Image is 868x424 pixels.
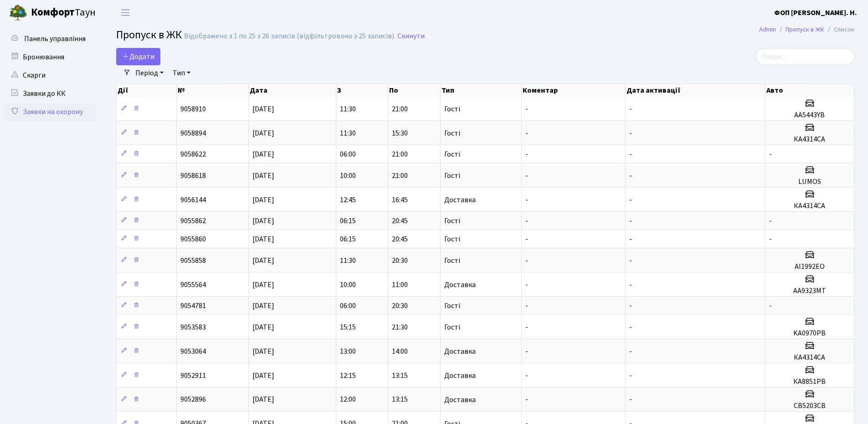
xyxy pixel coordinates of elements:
[5,84,96,103] a: Заявки до КК
[629,171,632,181] span: -
[116,48,160,65] a: Додати
[116,27,182,43] span: Пропуск в ЖК
[441,84,522,97] th: Тип
[629,322,632,332] span: -
[31,5,75,20] b: Комфорт
[340,195,356,205] span: 12:45
[444,217,460,225] span: Гості
[117,84,177,97] th: Дії
[252,104,274,114] span: [DATE]
[525,171,528,181] span: -
[180,346,206,356] span: 9053064
[252,216,274,226] span: [DATE]
[252,346,274,356] span: [DATE]
[629,371,632,381] span: -
[340,371,356,381] span: 12:15
[444,130,460,137] span: Гості
[629,301,632,311] span: -
[252,234,274,244] span: [DATE]
[388,84,440,97] th: По
[769,111,850,120] h5: АА5443YB
[340,128,356,138] span: 11:30
[444,196,476,204] span: Доставка
[522,84,626,97] th: Коментар
[444,324,460,331] span: Гості
[759,25,776,34] a: Admin
[525,371,528,381] span: -
[252,171,274,181] span: [DATE]
[180,322,206,332] span: 9053583
[525,234,528,244] span: -
[629,149,632,159] span: -
[769,149,772,159] span: -
[755,48,854,65] input: Пошук...
[444,348,476,355] span: Доставка
[444,302,460,309] span: Гості
[525,395,528,405] span: -
[252,301,274,311] span: [DATE]
[180,195,206,205] span: 9056144
[340,301,356,311] span: 06:00
[769,135,850,144] h5: КА4314СА
[774,7,857,18] a: ФОП [PERSON_NAME]. Н.
[769,287,850,295] h5: АА9323МТ
[252,256,274,266] span: [DATE]
[249,84,336,97] th: Дата
[629,195,632,205] span: -
[180,371,206,381] span: 9052911
[525,128,528,138] span: -
[252,280,274,290] span: [DATE]
[525,280,528,290] span: -
[525,301,528,311] span: -
[392,216,408,226] span: 20:45
[444,172,460,179] span: Гості
[769,178,850,186] h5: LUMOS
[397,32,425,41] a: Скинути
[824,25,854,35] li: Список
[769,216,772,226] span: -
[5,30,96,48] a: Панель управління
[392,371,408,381] span: 13:15
[392,128,408,138] span: 15:30
[392,195,408,205] span: 16:45
[444,257,460,264] span: Гості
[769,377,850,386] h5: КА8851РВ
[629,104,632,114] span: -
[180,171,206,181] span: 9058618
[169,65,194,81] a: Тип
[525,104,528,114] span: -
[629,280,632,290] span: -
[629,346,632,356] span: -
[392,256,408,266] span: 20:30
[769,202,850,210] h5: КА4314СА
[180,256,206,266] span: 9055858
[180,149,206,159] span: 9058622
[340,171,356,181] span: 10:00
[252,128,274,138] span: [DATE]
[392,149,408,159] span: 21:00
[340,395,356,405] span: 12:00
[132,65,167,81] a: Період
[24,34,86,44] span: Панель управління
[180,104,206,114] span: 9058910
[392,104,408,114] span: 21:00
[340,216,356,226] span: 06:15
[626,84,765,97] th: Дата активації
[769,353,850,362] h5: КА4314СА
[525,322,528,332] span: -
[629,234,632,244] span: -
[122,52,154,62] span: Додати
[114,5,137,20] button: Переключити навігацію
[444,151,460,158] span: Гості
[444,105,460,113] span: Гості
[340,256,356,266] span: 11:30
[392,234,408,244] span: 20:45
[769,262,850,271] h5: АІ1992ЕО
[525,346,528,356] span: -
[180,234,206,244] span: 9055860
[336,84,388,97] th: З
[5,48,96,66] a: Бронювання
[340,234,356,244] span: 06:15
[392,171,408,181] span: 21:00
